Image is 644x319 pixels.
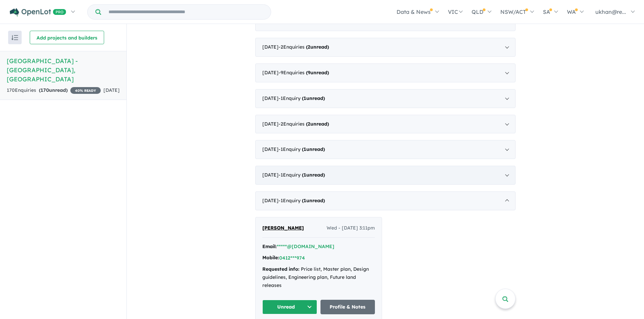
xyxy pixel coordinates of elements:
[279,172,325,178] span: - 1 Enquir y
[304,172,306,178] span: 1
[308,70,310,76] span: 9
[302,172,325,178] strong: ( unread)
[255,89,516,108] div: [DATE]
[306,121,329,127] strong: ( unread)
[308,121,310,127] span: 2
[262,300,317,314] button: Unread
[279,95,325,101] span: - 1 Enquir y
[255,63,516,82] div: [DATE]
[70,87,101,94] span: 40 % READY
[10,8,66,17] img: Openlot PRO Logo White
[306,44,329,50] strong: ( unread)
[302,95,325,101] strong: ( unread)
[255,166,516,185] div: [DATE]
[595,8,626,15] span: ukhan@re...
[306,70,329,76] strong: ( unread)
[308,44,310,50] span: 2
[39,87,68,93] strong: ( unread)
[255,191,516,210] div: [DATE]
[279,44,329,50] span: - 2 Enquir ies
[255,38,516,57] div: [DATE]
[302,197,325,204] strong: ( unread)
[262,266,300,272] strong: Requested info:
[103,87,120,93] span: [DATE]
[279,146,325,152] span: - 1 Enquir y
[41,87,49,93] span: 170
[279,197,325,204] span: - 1 Enquir y
[304,95,306,101] span: 1
[279,121,329,127] span: - 2 Enquir ies
[255,115,516,134] div: [DATE]
[302,146,325,152] strong: ( unread)
[304,197,306,204] span: 1
[7,86,101,95] div: 170 Enquir ies
[262,224,304,232] a: [PERSON_NAME]
[262,243,277,249] strong: Email:
[255,140,516,159] div: [DATE]
[262,265,375,289] div: Price list, Master plan, Design guidelines, Engineering plan, Future land releases
[262,225,304,231] span: [PERSON_NAME]
[320,300,375,314] a: Profile & Notes
[30,31,104,44] button: Add projects and builders
[262,255,279,261] strong: Mobile:
[102,5,269,19] input: Try estate name, suburb, builder or developer
[7,56,120,84] h5: [GEOGRAPHIC_DATA] - [GEOGRAPHIC_DATA] , [GEOGRAPHIC_DATA]
[327,224,375,232] span: Wed - [DATE] 3:11pm
[11,35,18,40] img: sort.svg
[279,70,329,76] span: - 9 Enquir ies
[304,146,306,152] span: 1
